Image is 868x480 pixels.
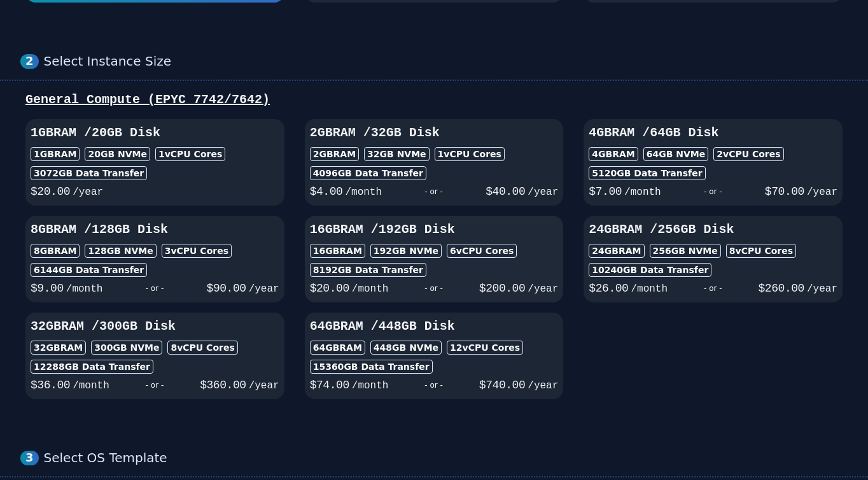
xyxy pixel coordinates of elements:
[66,283,103,295] span: /month
[479,282,525,295] span: $ 200.00
[364,147,430,161] div: 32 GB NVMe
[807,283,837,295] span: /year
[765,185,804,198] span: $ 70.00
[589,244,644,258] div: 24GB RAM
[589,124,837,142] h3: 4GB RAM / 64 GB Disk
[447,341,523,355] div: 12 vCPU Cores
[388,279,479,297] div: - or -
[388,376,479,394] div: - or -
[31,166,147,180] div: 3072 GB Data Transfer
[668,279,758,297] div: - or -
[589,185,622,198] span: $ 7.00
[20,91,848,109] div: General Compute (EPYC 7742/7642)
[713,147,783,161] div: 2 vCPU Cores
[91,341,162,355] div: 300 GB NVMe
[162,244,232,258] div: 3 vCPU Cores
[200,379,246,392] span: $ 360.00
[352,380,389,392] span: /month
[44,450,848,466] div: Select OS Template
[589,147,638,161] div: 4GB RAM
[155,147,225,161] div: 1 vCPU Cores
[25,313,284,399] button: 32GBRAM /300GB Disk32GBRAM300GB NVMe8vCPU Cores12288GB Data Transfer$36.00/month- or -$360.00/year
[31,185,70,198] span: $ 20.00
[20,451,39,465] div: 3
[310,166,426,180] div: 4096 GB Data Transfer
[310,185,343,198] span: $ 4.00
[528,187,558,198] span: /year
[447,244,517,258] div: 6 vCPU Cores
[310,282,349,295] span: $ 20.00
[650,244,721,258] div: 256 GB NVMe
[31,379,70,392] span: $ 36.00
[167,341,237,355] div: 8 vCPU Cores
[589,221,837,239] h3: 24GB RAM / 256 GB Disk
[726,244,796,258] div: 8 vCPU Cores
[31,360,153,374] div: 12288 GB Data Transfer
[589,263,711,277] div: 10240 GB Data Transfer
[109,376,200,394] div: - or -
[624,187,661,198] span: /month
[479,379,525,392] span: $ 740.00
[310,318,559,335] h3: 64GB RAM / 448 GB Disk
[25,119,284,206] button: 1GBRAM /20GB Disk1GBRAM20GB NVMe1vCPU Cores3072GB Data Transfer$20.00/year
[44,53,848,69] div: Select Instance Size
[310,221,559,239] h3: 16GB RAM / 192 GB Disk
[584,216,843,302] button: 24GBRAM /256GB Disk24GBRAM256GB NVMe8vCPU Cores10240GB Data Transfer$26.00/month- or -$260.00/year
[102,279,206,297] div: - or -
[207,282,246,295] span: $ 90.00
[310,341,365,355] div: 64GB RAM
[305,119,564,206] button: 2GBRAM /32GB Disk2GBRAM32GB NVMe1vCPU Cores4096GB Data Transfer$4.00/month- or -$40.00/year
[486,185,525,198] span: $ 40.00
[758,282,804,295] span: $ 260.00
[31,124,279,142] h3: 1GB RAM / 20 GB Disk
[310,244,365,258] div: 16GB RAM
[305,216,564,302] button: 16GBRAM /192GB Disk16GBRAM192GB NVMe6vCPU Cores8192GB Data Transfer$20.00/month- or -$200.00/year
[249,380,279,392] span: /year
[31,147,80,161] div: 1GB RAM
[31,318,279,335] h3: 32GB RAM / 300 GB Disk
[382,183,486,201] div: - or -
[25,216,284,302] button: 8GBRAM /128GB Disk8GBRAM128GB NVMe3vCPU Cores6144GB Data Transfer$9.00/month- or -$90.00/year
[589,282,628,295] span: $ 26.00
[370,341,442,355] div: 448 GB NVMe
[310,147,359,161] div: 2GB RAM
[31,221,279,239] h3: 8GB RAM / 128 GB Disk
[31,244,80,258] div: 8GB RAM
[73,187,103,198] span: /year
[85,244,156,258] div: 128 GB NVMe
[310,379,349,392] span: $ 74.00
[31,341,86,355] div: 32GB RAM
[249,283,279,295] span: /year
[643,147,709,161] div: 64 GB NVMe
[310,124,559,142] h3: 2GB RAM / 32 GB Disk
[528,283,558,295] span: /year
[31,282,64,295] span: $ 9.00
[305,313,564,399] button: 64GBRAM /448GB Disk64GBRAM448GB NVMe12vCPU Cores15360GB Data Transfer$74.00/month- or -$740.00/year
[31,263,147,277] div: 6144 GB Data Transfer
[352,283,389,295] span: /month
[631,283,668,295] span: /month
[85,147,150,161] div: 20 GB NVMe
[310,263,426,277] div: 8192 GB Data Transfer
[807,187,837,198] span: /year
[589,166,705,180] div: 5120 GB Data Transfer
[345,187,382,198] span: /month
[435,147,505,161] div: 1 vCPU Cores
[661,183,765,201] div: - or -
[20,54,39,69] div: 2
[73,380,109,392] span: /month
[370,244,442,258] div: 192 GB NVMe
[584,119,843,206] button: 4GBRAM /64GB Disk4GBRAM64GB NVMe2vCPU Cores5120GB Data Transfer$7.00/month- or -$70.00/year
[528,380,558,392] span: /year
[310,360,433,374] div: 15360 GB Data Transfer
